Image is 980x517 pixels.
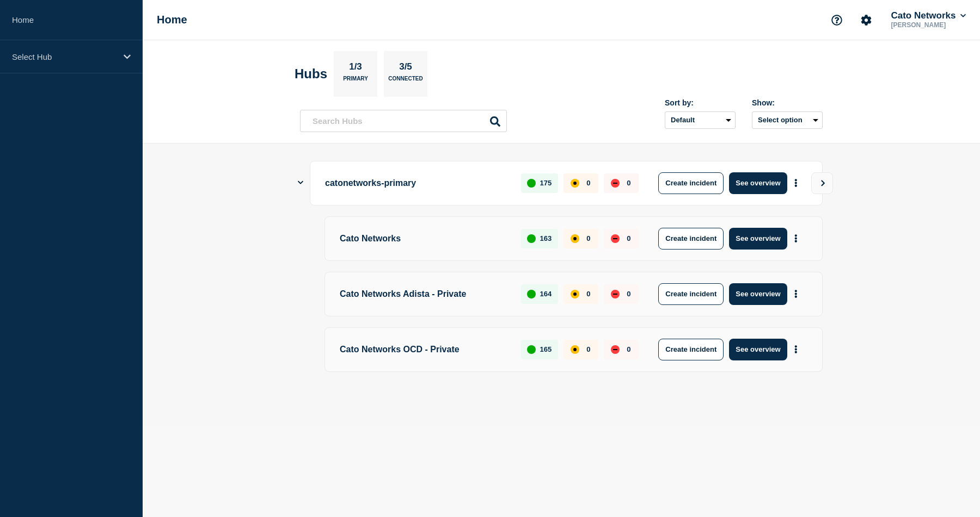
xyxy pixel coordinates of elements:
[611,179,620,188] div: down
[665,98,736,107] div: Sort by:
[658,172,724,194] button: Create incident
[729,339,787,360] button: See overview
[300,110,507,132] input: Search Hubs
[611,290,620,298] div: down
[298,179,303,187] button: Show Connected Hubs
[611,345,620,354] div: down
[340,339,509,360] p: Cato Networks OCD - Private
[789,339,803,359] button: More actions
[658,228,724,250] button: Create incident
[345,61,366,76] p: 1/3
[627,179,630,187] p: 0
[752,98,823,107] div: Show:
[658,339,724,360] button: Create incident
[889,10,968,21] button: Cato Networks
[340,228,509,250] p: Cato Networks
[729,228,787,250] button: See overview
[627,234,630,242] p: 0
[789,173,803,193] button: More actions
[343,76,368,87] p: Primary
[665,111,736,129] select: Sort by
[627,290,630,298] p: 0
[729,283,787,305] button: See overview
[540,290,552,298] p: 164
[325,172,509,194] p: catonetworks-primary
[12,52,117,61] p: Select Hub
[658,283,724,305] button: Create incident
[395,61,416,76] p: 3/5
[825,9,848,32] button: Support
[388,76,422,87] p: Connected
[789,284,803,304] button: More actions
[527,234,536,243] div: up
[855,9,878,32] button: Account settings
[586,290,590,298] p: 0
[540,234,552,242] p: 163
[540,179,552,187] p: 175
[586,179,590,187] p: 0
[752,111,823,129] button: Select option
[571,290,579,298] div: affected
[789,228,803,248] button: More actions
[571,234,579,243] div: affected
[295,66,327,82] h2: Hubs
[586,345,590,353] p: 0
[340,283,509,305] p: Cato Networks Adista - Private
[611,234,620,243] div: down
[157,14,187,26] h1: Home
[527,345,536,354] div: up
[571,179,579,188] div: affected
[586,234,590,242] p: 0
[811,172,833,194] button: View
[729,172,787,194] button: See overview
[540,345,552,353] p: 165
[527,290,536,298] div: up
[889,21,968,29] p: [PERSON_NAME]
[571,345,579,354] div: affected
[627,345,630,353] p: 0
[527,179,536,188] div: up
